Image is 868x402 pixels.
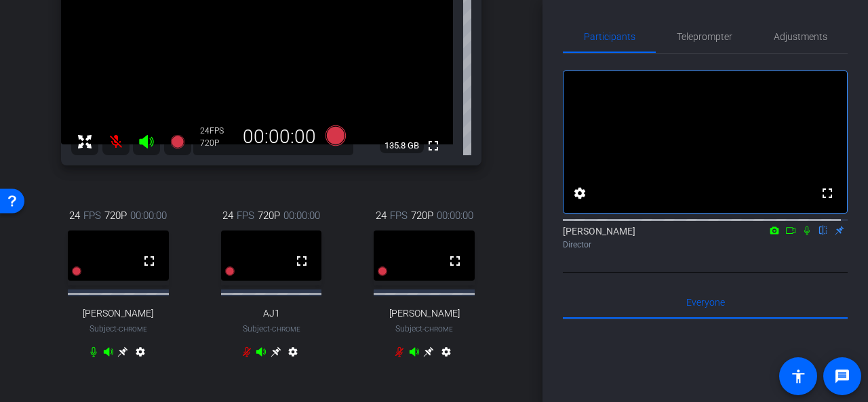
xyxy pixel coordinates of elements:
[390,208,408,223] span: FPS
[237,208,254,223] span: FPS
[437,208,473,223] span: 00:00:00
[283,208,320,223] span: 00:00:00
[425,138,441,154] mat-icon: fullscreen
[130,208,167,223] span: 00:00:00
[119,325,147,333] span: Chrome
[234,125,325,148] div: 00:00:00
[425,325,453,333] span: Chrome
[117,324,119,334] span: -
[272,325,300,333] span: Chrome
[438,346,454,363] mat-icon: settings
[222,208,233,223] span: 24
[104,208,127,223] span: 720P
[83,208,101,223] span: FPS
[411,208,433,223] span: 720P
[200,125,234,136] div: 24
[132,346,149,363] mat-icon: settings
[395,323,453,335] span: Subject
[90,323,147,335] span: Subject
[790,368,806,384] mat-icon: accessibility
[447,253,463,269] mat-icon: fullscreen
[210,126,224,136] span: FPS
[389,308,460,319] span: [PERSON_NAME]
[69,208,80,223] span: 24
[263,308,280,319] span: AJ1
[686,298,725,307] span: Everyone
[422,324,425,334] span: -
[563,224,848,251] div: [PERSON_NAME]
[285,346,301,363] mat-icon: settings
[815,224,831,236] mat-icon: flip
[270,324,272,334] span: -
[834,368,850,384] mat-icon: message
[572,185,588,201] mat-icon: settings
[819,185,835,201] mat-icon: fullscreen
[294,253,310,269] mat-icon: fullscreen
[258,208,280,223] span: 720P
[141,253,157,269] mat-icon: fullscreen
[83,308,153,319] span: [PERSON_NAME]
[380,138,424,154] span: 135.8 GB
[243,323,300,335] span: Subject
[774,32,827,41] span: Adjustments
[200,138,234,148] div: 720P
[376,208,387,223] span: 24
[677,32,732,41] span: Teleprompter
[584,32,635,41] span: Participants
[563,239,848,251] div: Director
